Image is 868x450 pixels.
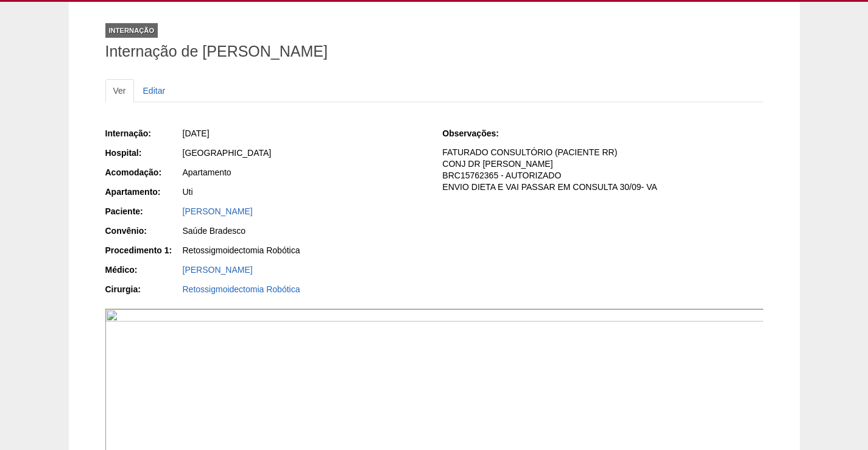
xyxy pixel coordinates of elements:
div: Acomodação: [105,166,182,178]
div: Paciente: [105,205,182,217]
a: Editar [135,79,174,102]
div: Procedimento 1: [105,244,182,256]
div: Internação: [105,127,182,139]
div: Apartamento [183,166,426,178]
div: Uti [183,186,426,198]
div: Hospital: [105,147,182,159]
a: [PERSON_NAME] [183,206,253,216]
div: Apartamento: [105,186,182,198]
div: Internação [105,23,158,38]
div: Convênio: [105,225,182,237]
div: Retossigmoidectomia Robótica [183,244,426,256]
div: [GEOGRAPHIC_DATA] [183,147,426,159]
span: [DATE] [183,128,210,138]
div: Observações: [442,127,518,139]
a: [PERSON_NAME] [183,265,253,275]
div: Médico: [105,264,182,276]
div: Saúde Bradesco [183,225,426,237]
h1: Internação de [PERSON_NAME] [105,44,763,59]
a: Retossigmoidectomia Robótica [183,284,300,294]
div: Cirurgia: [105,283,182,295]
a: Ver [105,79,134,102]
p: FATURADO CONSULTÓRIO (PACIENTE RR) CONJ DR [PERSON_NAME] BRC15762365 - AUTORIZADO ENVIO DIETA E V... [442,147,763,193]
